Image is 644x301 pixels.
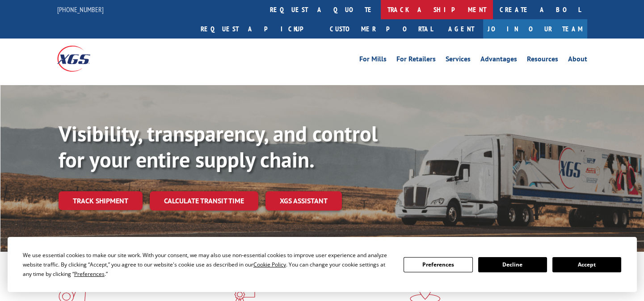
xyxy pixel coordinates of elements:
[446,56,471,65] a: Services
[74,270,105,278] span: Preferences
[527,56,558,65] a: Resources
[194,19,323,39] a: Request a pickup
[439,19,483,39] a: Agent
[478,257,547,272] button: Decline
[552,257,621,272] button: Accept
[150,191,258,211] a: Calculate transit time
[359,56,387,65] a: For Mills
[23,250,393,279] div: We use essential cookies to make our site work. With your consent, we may also use non-essential ...
[404,257,472,272] button: Preferences
[59,191,143,210] a: Track shipment
[59,120,378,173] b: Visibility, transparency, and control for your entire supply chain.
[396,56,436,65] a: For Retailers
[568,56,587,65] a: About
[265,191,342,211] a: XGS ASSISTANT
[323,19,439,39] a: Customer Portal
[483,19,587,39] a: Join Our Team
[57,5,104,14] a: [PHONE_NUMBER]
[253,261,286,268] span: Cookie Policy
[8,237,637,292] div: Cookie Consent Prompt
[480,56,517,65] a: Advantages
